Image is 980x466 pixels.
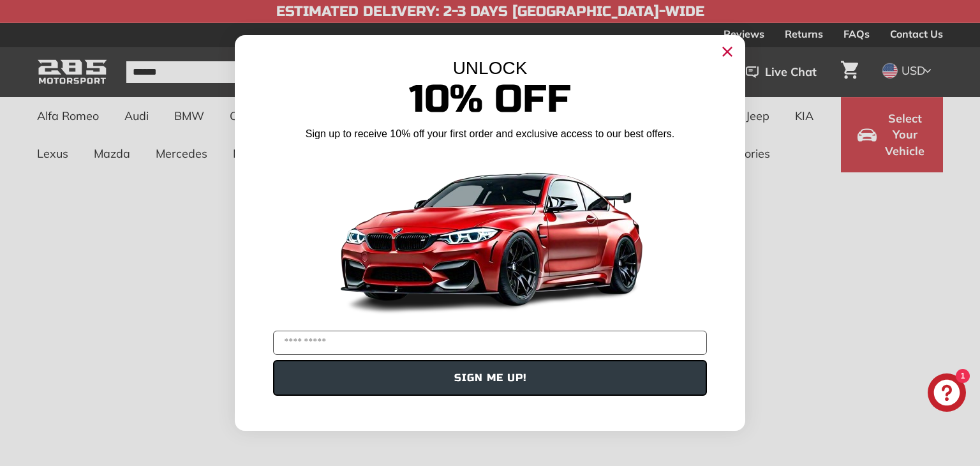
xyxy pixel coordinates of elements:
[409,76,571,123] span: 10% Off
[273,331,707,355] input: YOUR EMAIL
[453,58,528,78] span: UNLOCK
[273,360,707,396] button: SIGN ME UP!
[330,146,650,326] img: Banner showing BMW 4 Series Body kit
[306,128,674,139] span: Sign up to receive 10% off your first order and exclusive access to our best offers.
[717,41,738,62] button: Close dialog
[924,373,970,415] inbox-online-store-chat: Shopify online store chat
